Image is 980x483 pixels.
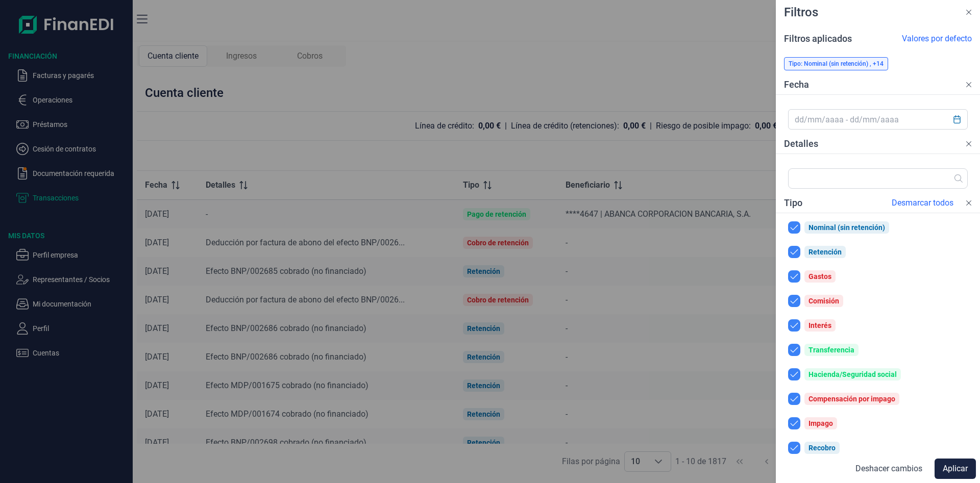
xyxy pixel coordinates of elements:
div: Fecha [784,79,809,91]
button: Valores por defecto [894,29,980,49]
span: Desmarcar todos [892,197,953,209]
button: Transferencia [780,340,976,360]
button: Aplicar [935,459,976,479]
button: Impago [780,413,976,434]
div: Impago [808,419,833,427]
button: Gastos [780,266,976,287]
button: Choose Date [947,110,967,129]
div: Detalles [784,138,818,150]
div: Recobro [808,444,836,452]
input: dd/mm/aaaa - dd/mm/aaaa [788,109,968,130]
div: Transferencia [808,346,854,354]
div: Filtros [784,4,818,20]
div: Retención [808,248,842,256]
div: Filtros aplicados [784,33,852,45]
button: Deshacer cambios [847,459,930,479]
button: Recobro [780,438,976,458]
div: Comisión [808,297,839,305]
button: Desmarcar todos [884,193,962,213]
div: Gastos [808,272,831,281]
div: Nominal (sin retención) [808,223,885,232]
div: Interés [808,321,831,329]
div: Tipo: Nominal (sin retención) , +14 [784,57,888,70]
button: Hacienda/Seguridad social [780,364,976,385]
button: Interés [780,315,976,336]
button: Compensación por impago [780,389,976,409]
span: Valores por defecto [902,33,972,45]
div: Tipo [784,197,802,209]
div: Hacienda/Seguridad social [808,370,897,378]
div: Compensación por impago [808,395,895,403]
button: Retención [780,242,976,262]
button: Comisión [780,291,976,311]
button: Nominal (sin retención) [780,217,976,238]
